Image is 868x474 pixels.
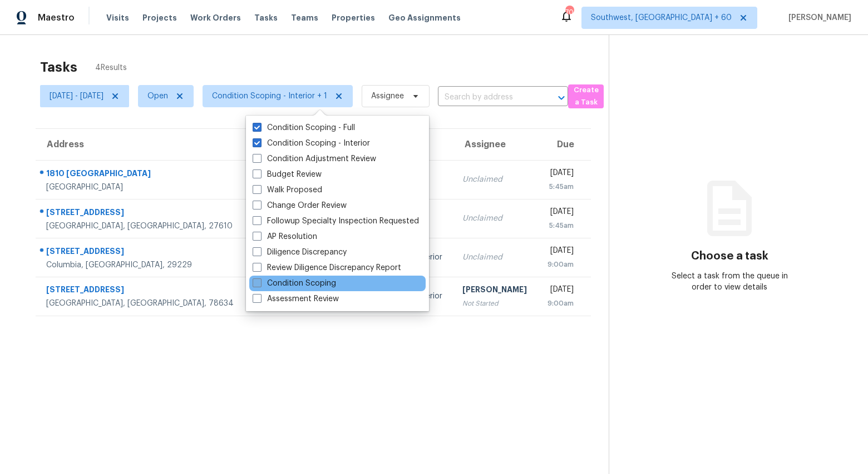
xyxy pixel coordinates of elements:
span: Condition Scoping - Interior + 1 [212,91,327,102]
div: 9:00am [546,298,574,309]
label: Condition Adjustment Review [253,153,376,164]
label: Budget Review [253,169,322,180]
div: [GEOGRAPHIC_DATA], [GEOGRAPHIC_DATA], 27610 [46,221,238,232]
div: Unclaimed [462,252,529,263]
span: [DATE] - [DATE] [50,91,103,102]
span: 4 Results [95,62,127,73]
label: Condition Scoping - Interior [253,138,370,149]
span: Assignee [371,91,404,102]
h2: Tasks [40,62,77,73]
div: [STREET_ADDRESS] [46,207,238,221]
div: [GEOGRAPHIC_DATA] [46,182,238,193]
label: Followup Specialty Inspection Requested [253,216,419,227]
label: AP Resolution [253,231,317,242]
th: Address [36,129,246,160]
div: Select a task from the queue in order to view details [669,271,790,293]
h3: Choose a task [691,251,768,262]
div: Not Started [462,298,529,309]
div: [DATE] [546,284,574,298]
button: Open [554,90,569,106]
div: [PERSON_NAME] [462,284,529,298]
span: Tasks [254,14,278,22]
div: Unclaimed [462,213,529,224]
th: Due [537,129,591,160]
span: Southwest, [GEOGRAPHIC_DATA] + 60 [591,12,732,23]
label: Assessment Review [253,293,339,305]
input: Search by address [438,89,537,106]
label: Condition Scoping [253,278,336,289]
div: 1810 [GEOGRAPHIC_DATA] [46,168,238,182]
div: 9:00am [546,259,574,270]
label: Condition Scoping - Full [253,122,355,133]
div: [DATE] [546,206,574,220]
label: Diligence Discrepancy [253,247,347,258]
label: Review Diligence Discrepancy Report [253,262,401,273]
span: Maestro [38,12,75,23]
div: [DATE] [546,245,574,259]
th: Assignee [453,129,537,160]
span: Properties [332,12,375,23]
span: Projects [142,12,177,23]
div: Columbia, [GEOGRAPHIC_DATA], 29229 [46,260,238,271]
span: Create a Task [574,84,598,109]
span: Geo Assignments [388,12,461,23]
button: Create a Task [568,84,604,108]
span: [PERSON_NAME] [784,12,851,23]
div: [GEOGRAPHIC_DATA], [GEOGRAPHIC_DATA], 78634 [46,298,238,309]
div: Unclaimed [462,174,529,185]
span: Work Orders [190,12,241,23]
div: [DATE] [546,167,574,181]
div: 709 [565,7,573,18]
label: Change Order Review [253,200,347,211]
span: Teams [291,12,318,23]
span: Open [147,91,168,102]
div: [STREET_ADDRESS] [46,284,238,298]
div: 5:45am [546,181,574,192]
span: Visits [106,12,129,23]
div: [STREET_ADDRESS] [46,246,238,260]
label: Walk Proposed [253,184,322,196]
div: 5:45am [546,220,574,231]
